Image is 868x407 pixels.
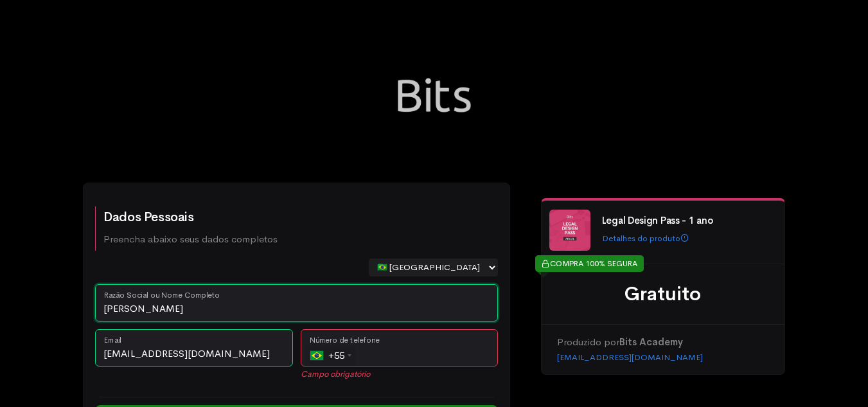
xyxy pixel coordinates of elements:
h2: Dados Pessoais [103,210,278,224]
div: COMPRA 100% SEGURA [535,255,644,272]
p: Produzido por [557,335,769,350]
div: +55 [310,345,355,366]
img: Bits Academy [370,31,499,159]
img: LEGAL%20DESIGN_Ementa%20Banco%20Semear%20(600%C2%A0%C3%97%C2%A0600%C2%A0px)%20(1).png [549,210,590,251]
input: Email [95,329,293,366]
em: Campo obrigatório [301,368,370,379]
div: Gratuito [557,280,769,309]
a: [EMAIL_ADDRESS][DOMAIN_NAME] [557,352,703,363]
strong: Bits Academy [619,336,683,348]
p: Preencha abaixo seus dados completos [103,232,278,247]
input: Nome Completo [95,284,498,321]
h4: Legal Design Pass - 1 ano [602,215,773,226]
a: Detalhes do produto [602,233,689,244]
div: Brazil (Brasil): +55 [305,345,355,366]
